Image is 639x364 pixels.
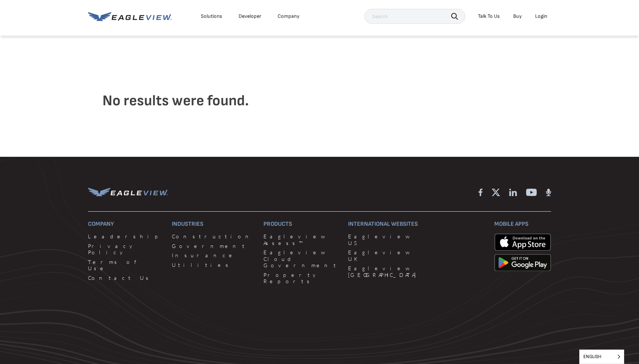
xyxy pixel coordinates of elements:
a: Privacy Policy [88,243,163,256]
div: Login [535,13,547,20]
a: Developer [239,13,261,20]
a: Eagleview Assess™ [263,233,339,246]
img: apple-app-store.png [494,233,551,251]
a: Utilities [172,262,255,268]
aside: Language selected: English [579,350,624,364]
a: Eagleview UK [348,249,420,262]
input: Search [364,9,465,24]
a: Terms of Use [88,259,163,272]
div: Company [278,13,299,20]
h4: No results were found. [102,73,537,129]
span: English [580,350,624,364]
a: Buy [513,13,522,20]
h3: Products [263,221,339,228]
h3: Mobile Apps [494,221,551,228]
a: Leadership [88,233,163,240]
h3: Industries [172,221,255,228]
a: Eagleview Cloud Government [263,249,339,269]
a: Property Reports [263,272,339,285]
a: Insurance [172,252,255,259]
h3: Company [88,221,163,228]
a: Eagleview [GEOGRAPHIC_DATA] [348,265,420,278]
a: Contact Us [88,275,163,281]
img: google-play-store_b9643a.png [494,254,551,271]
div: Solutions [201,13,222,20]
h3: International Websites [348,221,420,228]
a: Eagleview US [348,233,420,246]
a: Construction [172,233,255,240]
a: Government [172,243,255,249]
div: Talk To Us [478,13,500,20]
